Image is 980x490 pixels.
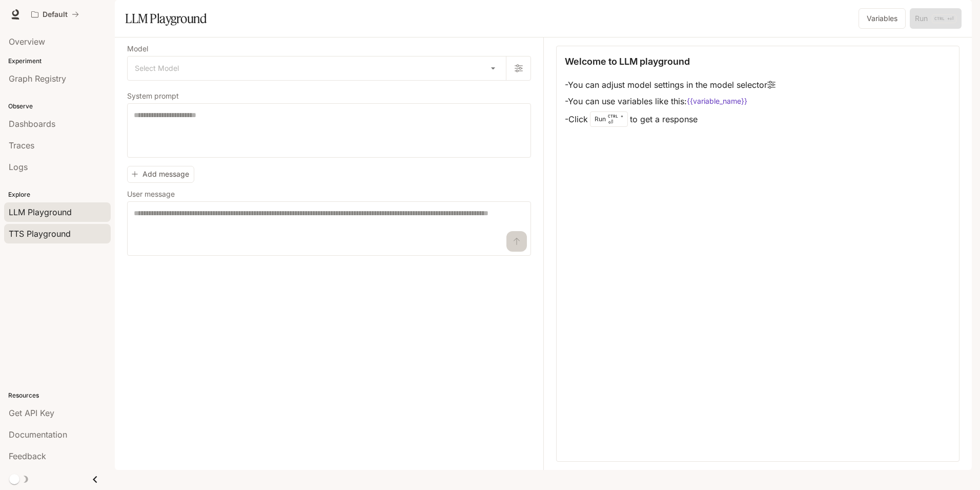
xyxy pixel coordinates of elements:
code: {{variable_name}} [687,96,747,106]
li: - You can adjust model settings in the model selector [565,77,775,93]
li: - Click to get a response [565,109,775,129]
h1: LLM Playground [125,8,207,29]
p: ⏎ [608,113,623,125]
p: System prompt [127,92,179,100]
p: Default [43,10,68,19]
p: User message [127,191,175,198]
span: Select Model [135,63,179,73]
p: CTRL + [608,113,623,119]
button: All workspaces [27,4,84,25]
button: Add message [127,166,194,183]
button: Variables [859,8,906,29]
p: Welcome to LLM playground [565,54,690,68]
div: Select Model [128,56,506,80]
li: - You can use variables like this: [565,93,775,109]
p: Model [127,45,148,52]
div: Run [590,111,628,127]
